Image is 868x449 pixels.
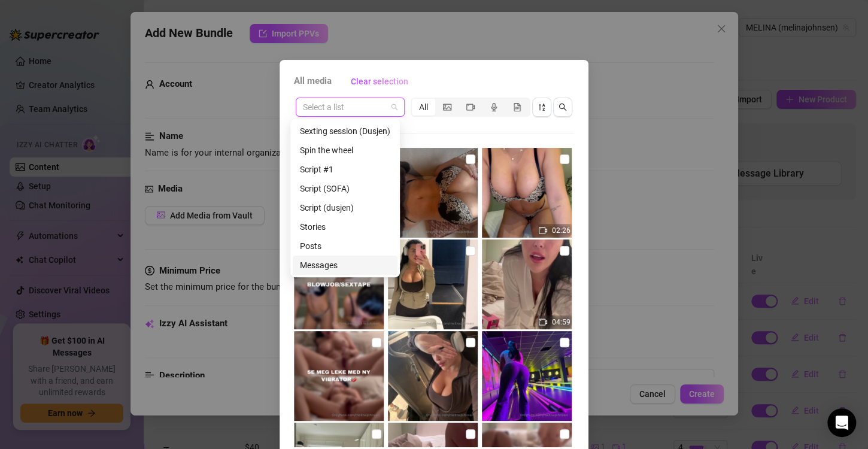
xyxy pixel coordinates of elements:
[293,160,397,179] div: Script #1
[388,331,478,421] img: media
[293,217,397,236] div: Stories
[293,141,397,160] div: Spin the wheel
[538,103,546,111] span: sort-descending
[293,179,397,198] div: Script (SOFA)
[552,318,570,326] span: 04:59
[539,318,547,326] span: video-camera
[443,103,451,111] span: picture
[482,239,572,329] img: media
[341,72,418,91] button: Clear selection
[294,331,384,421] img: media
[294,239,384,329] img: media
[300,259,390,272] div: Messages
[482,148,572,238] img: media
[559,103,567,111] span: search
[388,148,478,238] img: media
[293,256,397,275] div: Messages
[411,98,530,117] div: segmented control
[300,220,390,233] div: Stories
[300,239,390,253] div: Posts
[539,226,547,235] span: video-camera
[300,182,390,195] div: Script (SOFA)
[293,122,397,141] div: Sexting session (Dusjen)
[827,408,856,437] div: Open Intercom Messenger
[300,125,390,138] div: Sexting session (Dusjen)
[532,98,551,117] button: sort-descending
[466,103,475,111] span: video-camera
[482,331,572,421] img: media
[293,198,397,217] div: Script (dusjen)
[412,99,435,116] div: All
[552,226,570,235] span: 02:26
[294,74,332,89] span: All media
[490,103,498,111] span: audio
[388,239,478,329] img: media
[293,236,397,256] div: Posts
[300,201,390,214] div: Script (dusjen)
[300,144,390,157] div: Spin the wheel
[300,163,390,176] div: Script #1
[513,103,521,111] span: file-gif
[351,77,408,86] span: Clear selection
